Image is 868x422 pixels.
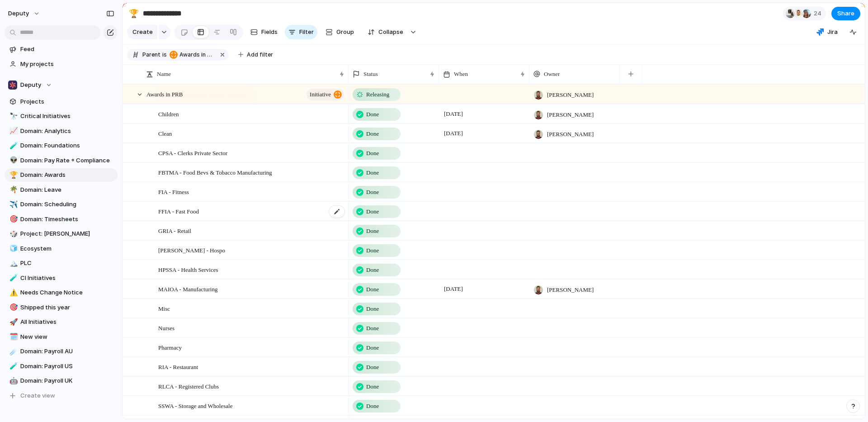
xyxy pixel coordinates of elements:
div: 🧊 [9,243,16,254]
span: [PERSON_NAME] [547,90,594,100]
div: ⚠️ [9,288,16,298]
button: 🗓️ [8,332,17,341]
span: Done [366,266,379,275]
div: 🎲 [9,229,16,239]
span: MAIOA - Manufacturing [158,284,217,294]
span: New view [20,332,114,341]
span: Feed [20,45,114,54]
span: When [454,70,468,79]
span: Domain: Payroll US [20,362,114,371]
span: RLCA - Registered Clubs [158,381,219,391]
a: My projects [5,57,118,71]
span: CPSA - Clerks Private Sector [158,147,227,158]
span: Done [366,168,379,177]
button: 🏔️ [8,259,17,268]
span: deputy [8,9,29,18]
div: 🔭Critical Initiatives [5,109,118,123]
a: 🧪Domain: Foundations [5,139,118,152]
span: Projects [20,97,114,106]
span: Domain: Foundations [20,141,114,150]
span: Done [366,285,379,294]
a: ☄️Domain: Payroll AU [5,345,118,358]
span: FIA - Fitness [158,186,189,197]
button: ⚠️ [8,288,17,297]
span: FFIA - Fast Food [158,206,199,216]
button: Collapse [362,25,408,39]
span: Pharmacy [158,342,182,352]
button: is [160,50,169,60]
button: Awards in PRB [168,50,217,60]
span: Fields [261,28,278,37]
span: Project: [PERSON_NAME] [20,229,114,238]
div: 🏆 [9,170,16,180]
button: Add filter [233,48,278,61]
span: CI Initiatives [20,274,114,283]
a: 🧪Domain: Payroll US [5,360,118,373]
span: Domain: Pay Rate + Compliance [20,156,114,165]
span: Done [366,402,379,411]
span: Domain: Payroll UK [20,376,114,385]
span: Domain: Scheduling [20,200,114,209]
span: Filter [299,28,314,37]
div: 🔭 [9,111,16,122]
span: GRIA - Retail [158,225,191,236]
span: Done [366,110,379,119]
a: 🤖Domain: Payroll UK [5,374,118,388]
button: 🎲 [8,229,17,238]
button: 🧊 [8,244,17,253]
a: 🚀All Initiatives [5,315,118,329]
div: 🏆Domain: Awards [5,168,118,182]
button: 🏆 [8,171,17,180]
div: ⚠️Needs Change Notice [5,286,118,299]
span: FBTMA - Food Bevs & Tobacco Manufacturing [158,167,272,177]
a: Projects [5,95,118,109]
span: Create [132,28,153,37]
span: [DATE] [442,128,465,139]
button: deputy [4,6,45,21]
div: 🤖 [9,376,16,386]
span: Add filter [247,51,273,59]
a: ✈️Domain: Scheduling [5,198,118,211]
button: Group [321,25,359,39]
span: Done [366,343,379,352]
a: 🎯Shipped this year [5,301,118,314]
span: Deputy [20,81,41,90]
a: 🗓️New view [5,330,118,344]
a: 🧪CI Initiatives [5,271,118,285]
span: Done [366,246,379,255]
span: initiative [310,88,331,101]
div: 🧪 [9,141,16,151]
span: [DATE] [442,284,465,294]
span: Done [366,363,379,372]
span: Parent [142,51,160,59]
span: Needs Change Notice [20,288,114,297]
span: Share [837,9,854,18]
span: [PERSON_NAME] [547,285,594,294]
span: Done [366,304,379,313]
button: 🔭 [8,112,17,121]
button: Deputy [5,78,118,92]
div: 👽Domain: Pay Rate + Compliance [5,154,118,167]
div: 🗓️ [9,332,16,342]
span: Jira [827,28,838,37]
div: 🚀 [9,317,16,327]
span: Shipped this year [20,303,114,312]
span: Done [366,227,379,236]
span: HPSSA - Health Services [158,264,218,275]
span: Status [363,70,378,79]
div: 🌴Domain: Leave [5,183,118,197]
a: 🧊Ecosystem [5,242,118,256]
a: 🏔️PLC [5,256,118,270]
button: 🧪 [8,362,17,371]
span: Domain: Timesheets [20,215,114,224]
span: [DATE] [442,109,465,119]
a: 🎯Domain: Timesheets [5,213,118,226]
